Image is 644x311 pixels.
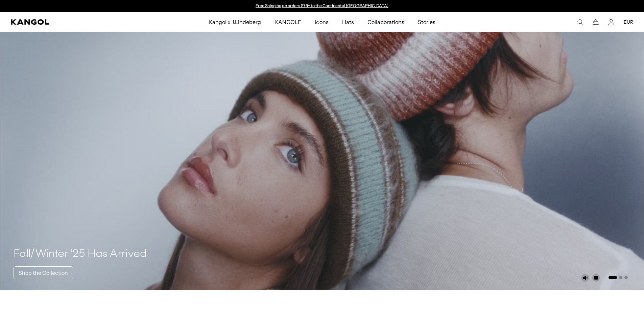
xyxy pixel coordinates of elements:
[619,276,622,279] button: Go to slide 2
[581,274,589,282] button: Unmute
[14,247,147,261] h4: Fall/Winter ‘25 Has Arrived
[624,19,633,25] button: EUR
[202,12,268,32] a: Kangol x J.Lindeberg
[577,19,583,25] summary: Search here
[592,274,600,282] button: Pause
[14,266,73,279] a: Shop the Collection
[609,276,617,279] button: Go to slide 1
[608,19,614,25] a: Account
[315,12,328,32] span: Icons
[209,12,261,32] span: Kangol x J.Lindeberg
[342,12,354,32] span: Hats
[253,3,392,9] slideshow-component: Announcement bar
[308,12,335,32] a: Icons
[253,3,392,9] div: 1 of 2
[624,276,628,279] button: Go to slide 3
[418,12,435,32] span: Stories
[275,12,301,32] span: KANGOLF
[268,12,308,32] a: KANGOLF
[335,12,361,32] a: Hats
[253,3,392,9] div: Announcement
[593,19,599,25] button: Cart
[256,3,388,8] a: Free Shipping on orders $79+ to the Continental [GEOGRAPHIC_DATA]
[361,12,411,32] a: Collaborations
[411,12,442,32] a: Stories
[367,12,404,32] span: Collaborations
[608,274,628,280] ul: Select a slide to show
[11,19,138,25] a: Kangol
